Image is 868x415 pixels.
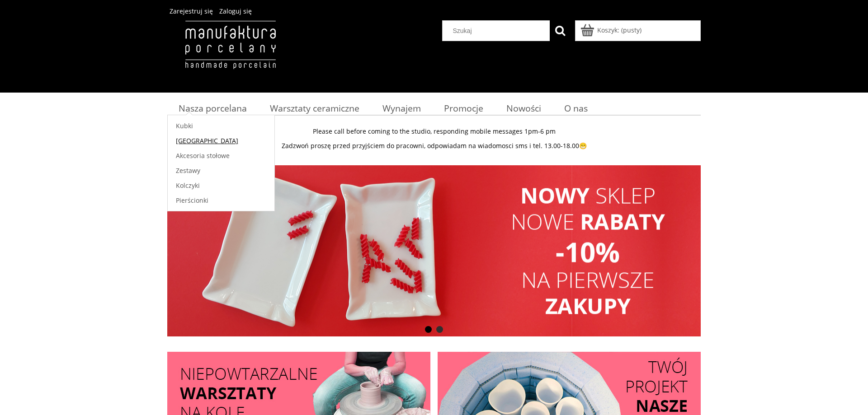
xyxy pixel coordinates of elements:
b: (pusty) [621,26,642,34]
p: Zadzwoń proszę przed przyjściem do pracowni, odpowiadam na wiadomosci sms i tel. 13.00-18.00😁 [167,142,701,150]
a: Promocje [433,99,495,117]
a: Zarejestruj się [170,7,213,15]
img: Manufaktura Porcelany [167,20,293,88]
span: O nas [564,102,588,114]
span: Koszyk: [597,26,619,34]
button: Szukaj [550,20,571,41]
a: Produkty w koszyku 0. Przejdź do koszyka [582,26,642,34]
p: Please call before coming to the studio, responding mobile messages 1pm-6 pm [167,127,701,135]
span: Promocje [444,102,483,114]
a: Zaloguj się [219,7,252,15]
a: O nas [553,99,599,117]
span: Nasza porcelana [179,102,247,114]
a: Nowości [495,99,553,117]
span: Wynajem [382,102,421,114]
a: Nasza porcelana [167,99,259,117]
span: Warsztaty ceramiczne [270,102,359,114]
a: Warsztaty ceramiczne [259,99,371,117]
input: Szukaj w sklepie [446,21,550,41]
span: Nowości [506,102,541,114]
a: Wynajem [371,99,433,117]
